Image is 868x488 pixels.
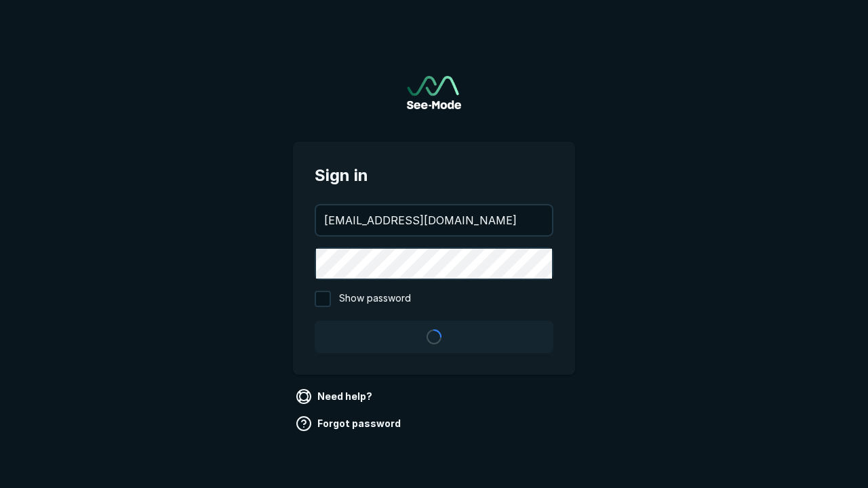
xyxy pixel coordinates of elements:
a: Need help? [293,386,378,407]
span: Sign in [315,163,553,188]
input: your@email.com [316,205,552,235]
img: See-Mode Logo [407,76,461,109]
a: Forgot password [293,413,406,434]
a: Go to sign in [407,76,461,109]
span: Show password [339,291,411,307]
